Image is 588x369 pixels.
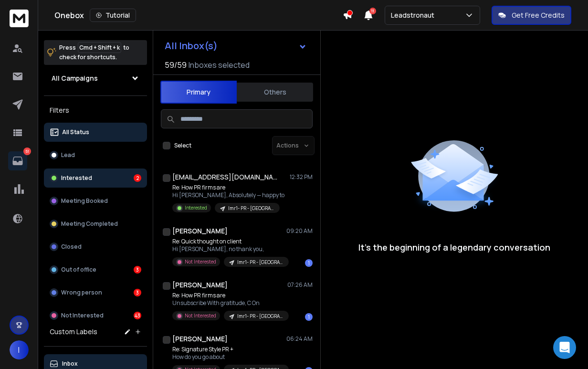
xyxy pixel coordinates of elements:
button: All Inbox(s) [157,36,315,55]
div: Open Intercom Messenger [553,336,576,359]
p: Re: How PR firms are [172,184,284,191]
span: 59 / 59 [165,59,187,71]
p: 51 [23,148,31,155]
p: All Status [62,128,89,136]
p: How do you go about [172,353,287,361]
span: Cmd + Shift + k [78,42,121,53]
p: Inbox [62,360,78,368]
div: 1 [305,259,313,267]
h1: All Inbox(s) [165,41,218,51]
h1: All Campaigns [52,74,98,83]
p: Wrong person [61,289,102,296]
p: Closed [61,243,82,251]
div: Onebox [54,9,343,22]
button: Out of office3 [44,260,147,279]
h1: [PERSON_NAME] [172,334,228,344]
p: Not Interested [185,258,216,265]
button: Not Interested43 [44,306,147,325]
div: 3 [134,266,141,274]
div: 1 [305,313,313,321]
button: Get Free Credits [492,6,571,25]
button: Lead [44,146,147,165]
p: Out of office [61,266,96,274]
p: 06:24 AM [286,335,313,343]
h3: Custom Labels [50,327,97,337]
p: Re: Quick thought on client [172,238,287,245]
p: 07:26 AM [287,281,313,289]
label: Select [174,142,191,149]
h1: [PERSON_NAME] [172,280,228,290]
p: Imr1- PR - [GEOGRAPHIC_DATA] [237,259,283,266]
p: Imr1- PR - [GEOGRAPHIC_DATA] [237,313,283,320]
p: Interested [61,174,92,182]
button: All Campaigns [44,69,147,88]
button: Meeting Completed [44,214,147,233]
button: Tutorial [90,9,136,22]
h1: [EMAIL_ADDRESS][DOMAIN_NAME] [172,172,277,182]
p: Re: How PR firms are [172,292,287,299]
p: It’s the beginning of a legendary conversation [358,241,550,254]
p: Press to check for shortcuts. [59,43,129,62]
button: Wrong person3 [44,283,147,302]
span: 11 [369,8,376,14]
h3: Filters [44,104,147,117]
div: 3 [134,289,141,296]
h3: Inboxes selected [189,59,250,71]
p: Not Interested [61,312,104,319]
p: Get Free Credits [512,11,565,20]
button: Closed [44,237,147,256]
p: Unsubscribe With gratitude, C On [172,299,287,307]
p: Interested [185,204,207,211]
button: Others [237,82,313,103]
p: Hi [PERSON_NAME], Absolutely — happy to [172,191,284,199]
button: All Status [44,123,147,142]
button: I [10,340,29,359]
div: 2 [134,174,141,182]
div: 43 [134,312,141,319]
p: Lead [61,151,75,159]
h1: [PERSON_NAME] [172,226,228,236]
p: 09:20 AM [286,227,313,235]
a: 51 [8,151,27,170]
p: Hi [PERSON_NAME], no thank you, [172,245,287,253]
p: Meeting Completed [61,220,118,228]
p: 12:32 PM [290,173,313,181]
button: Interested2 [44,169,147,188]
p: Imr1- PR - [GEOGRAPHIC_DATA] [228,205,274,212]
p: Leadstronaut [391,11,438,20]
button: Meeting Booked [44,191,147,211]
p: Re: Signature Style PR + [172,346,287,353]
button: Primary [160,81,237,104]
p: Not Interested [185,312,216,319]
p: Meeting Booked [61,197,108,205]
